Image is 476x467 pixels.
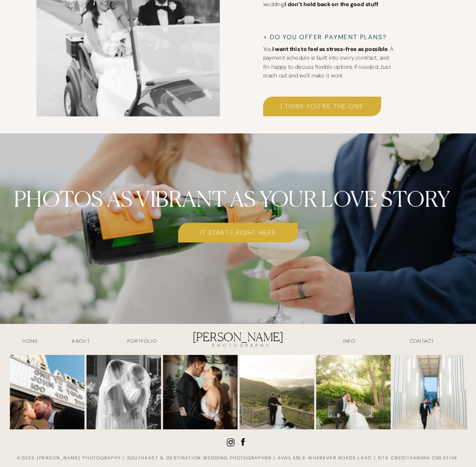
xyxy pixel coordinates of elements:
[263,32,426,41] h3: + do you offer payment plans?
[393,355,467,429] img: carousel album shared on Thu Jul 10 2025 | The incredible energy and life in ATX is due in no sma...
[263,45,397,88] p: Yes. . A payment schedule is built into every contract, and I’m happy to discuss flexible options...
[14,186,462,198] h2: Photos as vibrant as your love story
[13,455,463,464] h3: ©2025 [PERSON_NAME] photography | southeast & destination wedding photographer | available wherev...
[163,355,237,429] img: carousel album shared on Sun Jul 20 2025 | Keepin’ things classy with Heather + Blake. 🍸
[10,355,84,429] img: carousel album shared on Fri Aug 22 2025 | Skee ball is kind of becoming a signature of mine. Sep...
[393,338,451,347] a: contact
[113,338,171,347] a: Portfolio
[86,355,160,429] img: carousel album shared on Thu Jul 31 2025 | I have a real problem with narrowing down what images ...
[194,344,290,352] a: PHOTOGRAPHY
[285,1,378,8] b: I don’t hold back on the good stuff
[178,228,298,237] a: It starts right here
[316,355,390,429] img: carousel album shared on Sat Jul 19 2025 | Sneak peeks are in for Laura + Matt’s warm and joyous ...
[61,338,101,347] a: about
[410,455,458,461] a: karima creative
[187,329,290,351] a: [PERSON_NAME]
[329,338,369,347] a: INFO
[11,338,50,347] a: HOME
[272,45,388,52] b: I want this to feel as stress-free as possible
[239,355,314,429] img: carousel album shared on Sat Jul 19 2025 | Sneak peeks have arrived for Rachael + Ryan’s (& Goose...
[263,101,381,111] a: i think you're the one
